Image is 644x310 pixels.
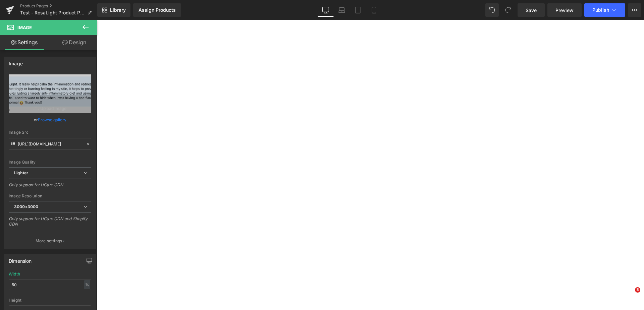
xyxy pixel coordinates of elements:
span: Test - RosaLight Product Page Shopping Ads - Before&amp; After [20,10,85,15]
div: Height [9,298,91,303]
span: Publish [592,7,609,13]
button: Publish [584,3,625,17]
span: Preview [555,7,574,14]
a: Tablet [350,3,366,17]
div: Only support for UCare CDN [9,182,91,192]
div: Image Quality [9,160,91,165]
a: Product Pages [20,3,97,9]
a: Mobile [366,3,382,17]
span: Library [110,7,126,13]
b: 3000x3000 [14,204,38,209]
span: 5 [635,287,640,293]
div: Width [9,272,20,276]
span: Image [17,25,32,30]
button: Redo [501,3,515,17]
div: Dimension [9,254,32,264]
a: Browse gallery [38,114,66,126]
button: More [628,3,641,17]
iframe: Intercom live chat [621,287,637,303]
div: Image Resolution [9,194,91,198]
p: More settings [36,238,62,244]
div: Assign Products [139,7,176,13]
span: Save [526,7,537,14]
a: Preview [547,3,582,17]
a: Laptop [334,3,350,17]
div: Only support for UCare CDN and Shopify CDN [9,216,91,231]
div: % [84,280,90,289]
a: New Library [97,3,130,17]
div: Image [9,57,23,66]
input: Link [9,138,91,150]
div: or [9,116,91,123]
button: More settings [4,233,96,249]
a: Desktop [318,3,334,17]
div: Image Src [9,130,91,135]
input: auto [9,279,91,290]
button: Undo [485,3,499,17]
a: Design [50,35,99,50]
b: Lighter [14,170,28,175]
